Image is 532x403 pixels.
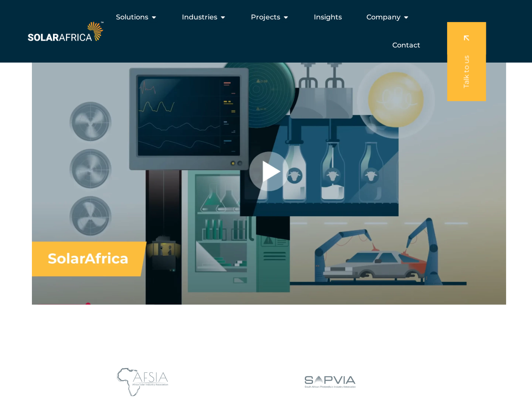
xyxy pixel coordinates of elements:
[105,9,427,54] nav: Menu
[366,12,401,22] span: Company
[251,12,280,22] span: Projects
[314,12,342,22] a: Insights
[182,12,217,22] span: Industries
[392,40,420,50] a: Contact
[105,9,427,54] div: Menu Toggle
[116,12,148,22] span: Solutions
